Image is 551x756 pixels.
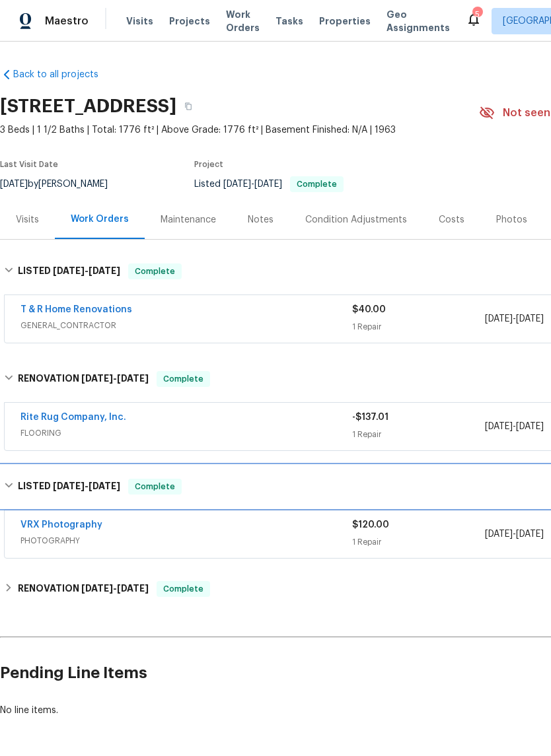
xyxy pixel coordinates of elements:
span: - [485,528,544,541]
span: - [53,481,120,491]
span: [DATE] [81,584,113,593]
span: - [485,420,544,433]
span: GENERAL_CONTRACTOR [20,319,352,332]
h6: LISTED [18,263,120,279]
span: Complete [129,265,180,278]
a: VRX Photography [20,520,102,530]
h6: RENOVATION [18,581,149,597]
div: Condition Adjustments [305,213,407,226]
span: [DATE] [254,180,282,189]
span: [DATE] [485,530,513,539]
h6: LISTED [18,479,120,495]
div: Visits [16,213,39,226]
div: 1 Repair [352,428,485,441]
span: PHOTOGRAPHY [20,534,352,547]
span: Complete [291,180,342,188]
span: Work Orders [226,8,260,34]
span: Listed [194,180,344,189]
span: $40.00 [352,305,386,314]
span: [DATE] [516,314,544,324]
span: - [81,374,149,383]
a: Rite Rug Company, Inc. [20,413,126,422]
span: [DATE] [516,530,544,539]
span: - [223,180,282,189]
span: -$137.01 [352,413,388,422]
div: 5 [472,8,482,21]
span: Complete [158,582,209,596]
span: [DATE] [81,374,113,383]
div: Work Orders [71,213,129,226]
span: [DATE] [53,481,85,491]
a: T & R Home Renovations [20,305,132,314]
span: [DATE] [485,314,513,324]
span: FLOORING [20,427,352,440]
span: Complete [158,372,209,386]
span: [DATE] [89,481,120,491]
span: Properties [319,15,371,28]
span: $120.00 [352,520,389,530]
div: Notes [248,213,274,226]
div: 1 Repair [352,535,485,549]
span: [DATE] [53,266,85,275]
h6: RENOVATION [18,371,149,387]
span: [DATE] [223,180,251,189]
div: Maintenance [161,213,216,226]
span: - [81,584,149,593]
div: Costs [439,213,464,226]
span: Complete [129,480,180,493]
span: [DATE] [516,422,544,431]
span: [DATE] [89,266,120,275]
button: Copy Address [176,94,200,118]
div: Photos [496,213,527,226]
span: [DATE] [117,584,149,593]
span: Projects [169,15,210,28]
span: Tasks [275,17,303,26]
span: [DATE] [117,374,149,383]
span: - [53,266,120,275]
span: - [485,312,544,326]
div: 1 Repair [352,320,485,333]
span: Geo Assignments [386,8,450,34]
span: [DATE] [485,422,513,431]
span: Project [194,160,223,168]
span: Visits [126,15,153,28]
span: Maestro [45,15,89,28]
